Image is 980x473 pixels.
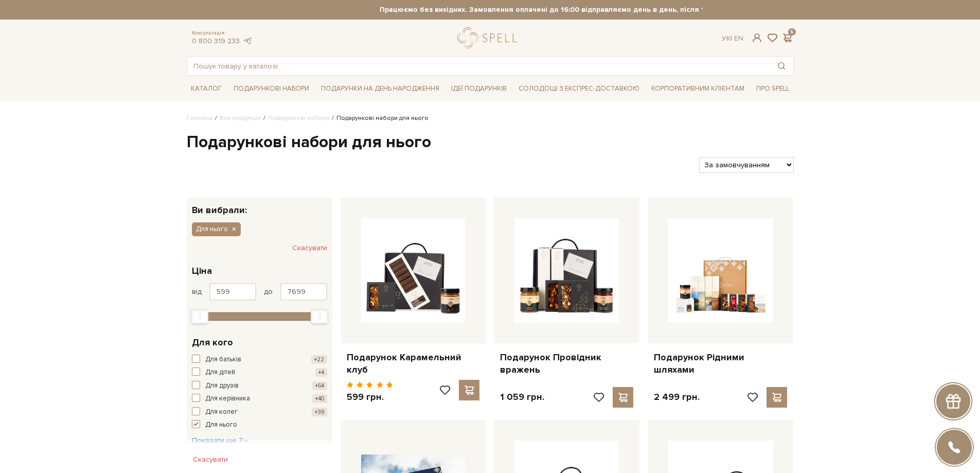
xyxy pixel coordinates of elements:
[191,309,208,324] div: Min
[312,394,327,403] span: +40
[647,80,749,97] a: Корпоративним клієнтам
[192,381,327,391] button: Для друзів +54
[242,37,253,45] a: telegram
[205,367,235,378] span: Для дітей
[734,34,743,43] a: En
[192,367,327,378] button: Для дітей +4
[280,283,327,301] input: Ціна
[770,57,793,75] button: Пошук товару у каталозі
[268,114,329,122] a: Подарункові набори
[192,222,241,236] button: Для нього
[447,81,511,97] span: Ідеї подарунків
[187,451,234,468] button: Скасувати
[500,352,633,376] a: Подарунок Провідник вражень
[205,420,237,430] span: Для нього
[187,81,226,97] span: Каталог
[500,391,544,403] p: 1 059 грн.
[264,287,273,296] span: до
[205,407,238,417] span: Для колег
[187,57,770,75] input: Пошук товару у каталозі
[192,435,249,446] button: Показати ще 7
[209,283,256,301] input: Ціна
[192,420,327,430] button: Для нього
[312,408,327,416] span: +39
[192,287,202,296] span: від
[317,81,443,97] span: Подарунки на День народження
[192,394,327,404] button: Для керівника +40
[311,355,327,364] span: +22
[192,407,327,417] button: Для колег +39
[312,381,327,390] span: +54
[347,391,394,403] p: 599 грн.
[192,336,233,349] span: Для кого
[192,436,249,445] span: Показати ще 7
[722,34,743,43] div: Ук
[192,30,253,37] span: Консультація:
[514,80,644,97] a: Солодощі з експрес-доставкою
[192,264,212,278] span: Ціна
[187,114,212,122] a: Головна
[220,114,261,122] a: Вся продукція
[192,37,240,45] a: 0 800 319 233
[329,114,429,123] li: Подарункові набори для нього
[654,391,700,403] p: 2 499 грн.
[278,5,885,14] strong: Працюємо без вихідних. Замовлення оплачені до 16:00 відправляємо день в день, після 16:00 - насту...
[730,34,732,43] span: |
[347,352,480,376] a: Подарунок Карамельний клуб
[187,132,794,153] h1: Подарункові набори для нього
[457,27,522,48] a: logo
[205,355,241,365] span: Для батьків
[292,240,327,256] button: Скасувати
[315,368,327,377] span: +4
[187,198,332,215] div: Ви вибрали:
[229,81,313,97] span: Подарункові набори
[196,224,228,234] span: Для нього
[311,309,328,324] div: Max
[205,394,250,404] span: Для керівника
[205,381,239,391] span: Для друзів
[752,81,793,97] span: Про Spell
[654,352,787,376] a: Подарунок Рідними шляхами
[192,355,327,365] button: Для батьків +22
